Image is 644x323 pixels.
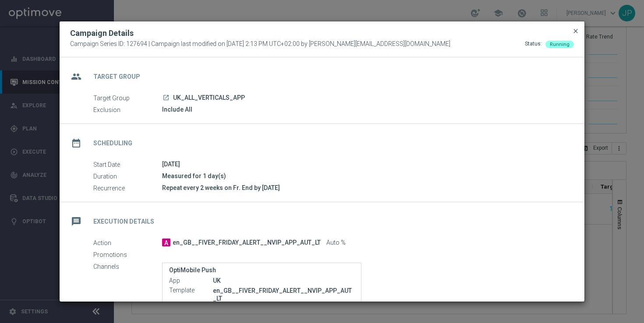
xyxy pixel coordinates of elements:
[169,267,354,274] label: OptiMobile Push
[162,94,170,102] a: launch
[93,172,162,180] label: Duration
[70,28,134,39] h2: Campaign Details
[173,94,245,102] span: UK_ALL_VERTICALS_APP
[169,287,213,295] label: Template
[68,69,84,84] i: group
[70,40,450,48] span: Campaign Series ID: 127694 | Campaign last modified on [DATE] 2:13 PM UTC+02:00 by [PERSON_NAME][...
[93,239,162,247] label: Action
[213,287,354,302] p: en_GB__FIVER_FRIDAY_ALERT__NVIP_APP_AUT_LT
[550,42,570,47] span: Running
[93,218,154,226] h2: Execution Details
[93,184,162,192] label: Recurrence
[68,135,84,151] i: date_range
[525,40,542,48] div: Status:
[93,251,162,259] label: Promotions
[68,214,84,229] i: message
[162,105,567,114] div: Include All
[572,28,579,35] span: close
[93,161,162,169] label: Start Date
[93,139,132,147] h2: Scheduling
[163,94,170,101] i: launch
[213,276,354,285] div: UK
[173,239,321,247] span: en_GB__FIVER_FRIDAY_ALERT__NVIP_APP_AUT_LT
[93,106,162,114] label: Exclusion
[326,239,346,247] span: Auto %
[162,172,567,180] div: Measured for 1 day(s)
[162,239,170,246] span: A
[162,183,567,192] div: Repeat every 2 weeks on Fr. End by [DATE]
[93,263,162,270] label: Channels
[162,160,567,169] div: [DATE]
[93,73,140,81] h2: Target Group
[545,40,574,47] colored-tag: Running
[93,94,162,102] label: Target Group
[169,277,213,285] label: App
